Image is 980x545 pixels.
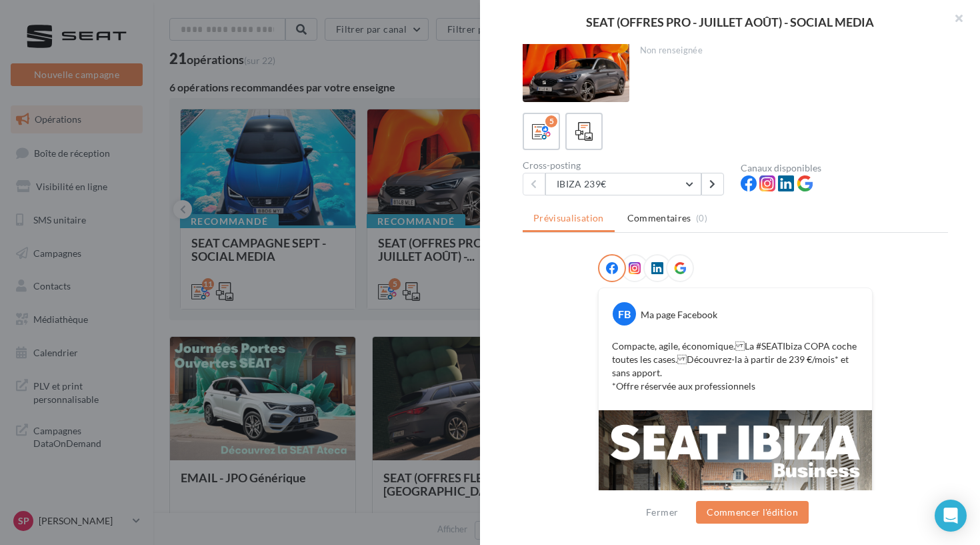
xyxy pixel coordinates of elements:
div: Ma page Facebook [641,308,717,322]
button: Fermer [641,504,683,520]
div: SEAT (OFFRES PRO - JUILLET AOÛT) - SOCIAL MEDIA [501,16,959,28]
div: Non renseignée [640,45,938,57]
div: 5 [545,115,557,127]
div: FB [613,302,636,326]
button: Commencer l'édition [696,501,809,524]
div: Open Intercom Messenger [935,500,967,532]
div: Canaux disponibles [741,163,948,173]
span: Commentaires [627,211,691,225]
p: Compacte, agile, économique. La #SEATIbiza COPA coche toutes les cases. Découvrez-la à partir de ... [612,340,859,393]
span: (0) [696,213,707,223]
button: IBIZA 239€ [545,173,701,195]
div: Cross-posting [523,161,730,170]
